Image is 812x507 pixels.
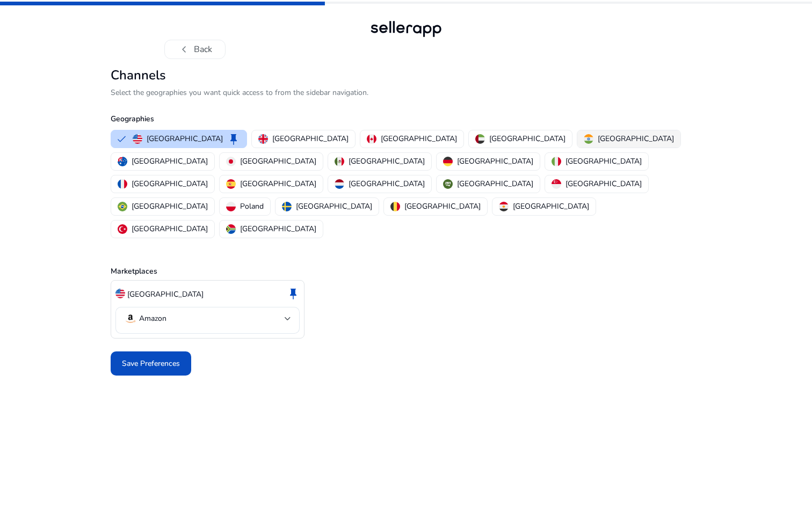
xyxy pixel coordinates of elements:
p: [GEOGRAPHIC_DATA] [132,156,208,167]
p: [GEOGRAPHIC_DATA] [349,178,425,189]
span: keep [287,287,300,300]
img: pl.svg [226,202,236,211]
img: us.svg [133,134,142,144]
h2: Channels [111,68,701,83]
img: uk.svg [258,134,268,144]
p: Select the geographies you want quick access to from the sidebar navigation. [111,87,701,98]
img: tr.svg [118,224,127,234]
p: Geographies [111,113,701,124]
p: Poland [240,201,264,212]
p: [GEOGRAPHIC_DATA] [240,223,316,234]
p: Amazon [139,314,166,324]
p: [GEOGRAPHIC_DATA] [457,178,533,189]
img: au.svg [118,157,127,166]
img: be.svg [390,202,400,211]
span: chevron_left [178,43,191,56]
p: [GEOGRAPHIC_DATA] [565,156,642,167]
p: [GEOGRAPHIC_DATA] [272,133,349,144]
img: mx.svg [335,157,344,166]
img: es.svg [226,179,236,189]
p: [GEOGRAPHIC_DATA] [404,201,481,212]
p: Marketplaces [111,266,701,277]
img: sg.svg [552,179,561,189]
p: [GEOGRAPHIC_DATA] [127,289,204,300]
p: [GEOGRAPHIC_DATA] [565,178,642,189]
img: ae.svg [475,134,485,144]
p: [GEOGRAPHIC_DATA] [513,201,589,212]
img: amazon.svg [124,312,137,325]
img: eg.svg [499,202,509,211]
img: nl.svg [335,179,344,189]
p: [GEOGRAPHIC_DATA] [489,133,565,144]
button: chevron_leftBack [164,40,226,59]
span: keep [227,133,240,145]
img: za.svg [226,224,236,234]
img: it.svg [552,157,561,166]
img: br.svg [118,202,127,211]
p: [GEOGRAPHIC_DATA] [132,178,208,189]
p: [GEOGRAPHIC_DATA] [349,156,425,167]
p: [GEOGRAPHIC_DATA] [296,201,372,212]
img: ca.svg [367,134,376,144]
img: de.svg [443,157,453,166]
p: [GEOGRAPHIC_DATA] [132,223,208,234]
p: [GEOGRAPHIC_DATA] [132,201,208,212]
img: sa.svg [443,179,453,189]
p: [GEOGRAPHIC_DATA] [381,133,457,144]
p: [GEOGRAPHIC_DATA] [147,133,223,144]
span: Save Preferences [122,358,180,369]
p: [GEOGRAPHIC_DATA] [598,133,674,144]
img: in.svg [584,134,593,144]
p: [GEOGRAPHIC_DATA] [457,156,533,167]
img: se.svg [282,202,292,211]
p: [GEOGRAPHIC_DATA] [240,156,316,167]
img: fr.svg [118,179,127,189]
img: us.svg [115,289,125,298]
p: [GEOGRAPHIC_DATA] [240,178,316,189]
button: Save Preferences [111,351,191,376]
img: jp.svg [226,157,236,166]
